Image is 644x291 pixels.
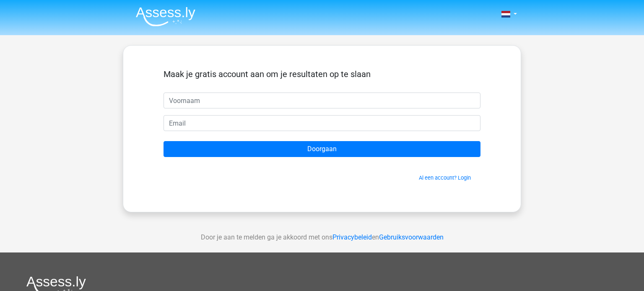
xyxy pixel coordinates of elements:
a: Privacybeleid [332,233,372,241]
input: Voornaam [164,93,480,108]
img: Assessly [136,7,195,26]
a: Al een account? Login [419,175,471,181]
input: Email [164,115,480,131]
input: Doorgaan [164,141,480,157]
a: Gebruiksvoorwaarden [379,233,444,241]
h5: Maak je gratis account aan om je resultaten op te slaan [164,69,480,79]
